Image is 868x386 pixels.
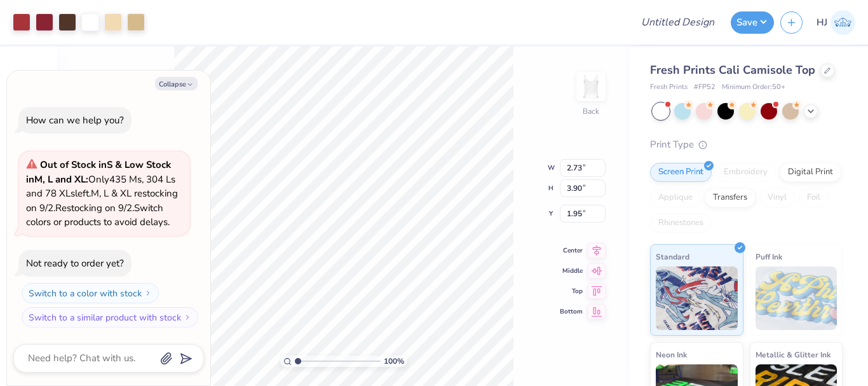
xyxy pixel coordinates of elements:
[650,137,843,152] div: Print Type
[756,266,837,330] img: Puff Ink
[560,246,583,255] span: Center
[650,214,712,233] div: Rhinestones
[26,257,124,270] div: Not ready to order yet?
[656,250,689,263] span: Standard
[817,10,855,35] a: HJ
[26,114,124,127] div: How can we help you?
[650,82,688,93] span: Fresh Prints
[650,188,701,207] div: Applique
[650,163,712,182] div: Screen Print
[560,307,583,316] span: Bottom
[705,188,756,207] div: Transfers
[799,188,829,207] div: Foil
[40,158,115,171] strong: Out of Stock in S
[560,266,583,275] span: Middle
[780,163,841,182] div: Digital Print
[22,307,198,327] button: Switch to a similar product with stock
[184,314,191,321] img: Switch to a similar product with stock
[756,348,831,361] span: Metallic & Glitter Ink
[731,11,774,34] button: Save
[26,158,178,228] span: Only 435 Ms, 304 Ls and 78 XLs left. M, L & XL restocking on 9/2. Restocking on 9/2. Switch color...
[656,266,738,330] img: Standard
[22,283,159,303] button: Switch to a color with stock
[756,250,782,263] span: Puff Ink
[694,82,715,93] span: # FP52
[759,188,795,207] div: Vinyl
[650,62,815,78] span: Fresh Prints Cali Camisole Top
[26,158,171,186] strong: & Low Stock in M, L and XL :
[384,355,404,367] span: 100 %
[631,10,724,35] input: Untitled Design
[831,10,855,35] img: Hughe Josh Cabanete
[656,348,687,361] span: Neon Ink
[578,74,604,99] img: Back
[560,287,583,296] span: Top
[155,77,198,90] button: Collapse
[583,106,599,117] div: Back
[144,289,152,297] img: Switch to a color with stock
[722,82,785,93] span: Minimum Order: 50 +
[715,163,776,182] div: Embroidery
[817,15,827,30] span: HJ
